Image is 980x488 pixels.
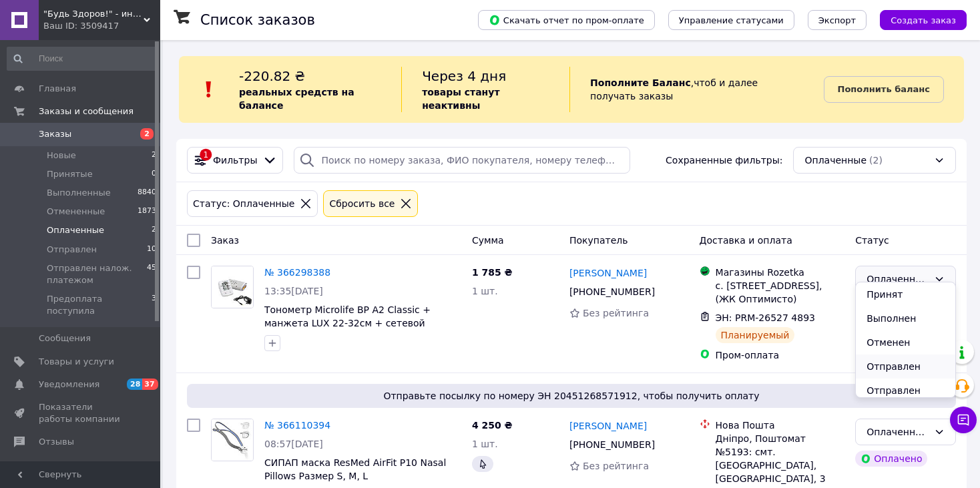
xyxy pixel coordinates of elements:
[880,10,967,30] button: Создать заказ
[43,20,160,32] div: Ваш ID: 3509417
[47,168,93,180] span: Принятые
[856,282,955,306] li: Принят
[192,389,951,403] span: Отправьте посылку по номеру ЭН 20451268571912, чтобы получить оплату
[127,379,142,390] span: 28
[818,15,856,25] span: Экспорт
[200,12,315,28] h1: Список заказов
[190,196,297,211] div: Статус: Оплаченные
[43,8,144,20] span: "Будь Здоров!" - интернет магазин товаров для здоровья
[142,379,158,390] span: 37
[716,327,795,343] div: Планируемый
[583,308,649,318] span: Без рейтинга
[716,348,845,362] div: Пром-оплата
[39,83,76,95] span: Главная
[569,266,647,280] a: [PERSON_NAME]
[47,187,111,199] span: Выполненные
[472,286,498,296] span: 1 шт.
[213,154,257,167] span: Фильтры
[590,77,691,88] b: Пополните Баланс
[211,266,254,308] a: Фото товару
[39,356,114,368] span: Товары и услуги
[147,262,156,286] span: 45
[891,15,956,25] span: Создать заказ
[212,266,253,308] img: Фото товару
[152,150,156,162] span: 2
[583,461,649,471] span: Без рейтинга
[569,67,823,112] div: , чтоб и далее получать заказы
[39,128,71,140] span: Заказы
[264,457,446,481] a: СИПАП маска ResMed AirFit P10 Nasal Pillows Размер S, M, L
[47,206,105,218] span: Отмененные
[199,79,219,99] img: :exclamation:
[489,14,644,26] span: Скачать отчет по пром-оплате
[869,155,883,166] span: (2)
[264,286,323,296] span: 13:35[DATE]
[569,419,647,433] a: [PERSON_NAME]
[838,84,930,94] b: Пополнить баланс
[567,435,658,454] div: [PHONE_NUMBER]
[855,235,889,246] span: Статус
[716,279,845,306] div: с. [STREET_ADDRESS], (ЖК Оптимисто)
[668,10,794,30] button: Управление статусами
[856,354,955,379] li: Отправлен
[679,15,784,25] span: Управление статусами
[478,10,655,30] button: Скачать отчет по пром-оплате
[239,68,305,84] span: -220.82 ₴
[264,267,330,278] a: № 366298388
[326,196,397,211] div: Сбросить все
[422,68,506,84] span: Через 4 дня
[39,105,134,117] span: Заказы и сообщения
[294,147,630,174] input: Поиск по номеру заказа, ФИО покупателя, номеру телефона, Email, номеру накладной
[264,420,330,431] a: № 366110394
[239,87,354,111] b: реальных средств на балансе
[47,262,147,286] span: Отправлен налож. платежом
[472,439,498,449] span: 1 шт.
[666,154,782,167] span: Сохраненные фильтры:
[47,244,97,256] span: Отправлен
[716,419,845,432] div: Нова Пошта
[867,425,929,439] div: Оплаченный
[47,293,152,317] span: Предоплата поступила
[700,235,792,246] span: Доставка и оплата
[140,128,154,140] span: 2
[212,419,253,461] img: Фото товару
[39,436,74,448] span: Отзывы
[472,267,513,278] span: 1 785 ₴
[7,47,158,71] input: Поиск
[856,306,955,330] li: Выполнен
[950,407,977,433] button: Чат с покупателем
[856,379,955,429] li: Отправлен налож. платежом
[47,150,76,162] span: Новые
[824,76,944,103] a: Пополнить баланс
[867,14,967,25] a: Создать заказ
[264,439,323,449] span: 08:57[DATE]
[716,312,815,323] span: ЭН: PRM-26527 4893
[855,451,927,467] div: Оплачено
[138,206,156,218] span: 1873
[472,420,513,431] span: 4 250 ₴
[211,235,239,246] span: Заказ
[567,282,658,301] div: [PHONE_NUMBER]
[39,332,91,344] span: Сообщения
[804,154,867,167] span: Оплаченные
[211,419,254,461] a: Фото товару
[39,401,124,425] span: Показатели работы компании
[152,293,156,317] span: 3
[47,224,104,236] span: Оплаченные
[147,244,156,256] span: 10
[39,459,93,471] span: Покупатели
[472,235,504,246] span: Сумма
[867,272,929,286] div: Оплаченный
[138,187,156,199] span: 8840
[716,266,845,279] div: Магазины Rozetka
[264,304,453,355] a: Тонометр Microlife BP A2 Classic + манжета LUX 22-32см + сетевой адаптер 6V автоматический гарант...
[39,379,99,391] span: Уведомления
[856,330,955,354] li: Отменен
[569,235,628,246] span: Покупатель
[808,10,867,30] button: Экспорт
[422,87,499,111] b: товары станут неактивны
[152,224,156,236] span: 2
[152,168,156,180] span: 0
